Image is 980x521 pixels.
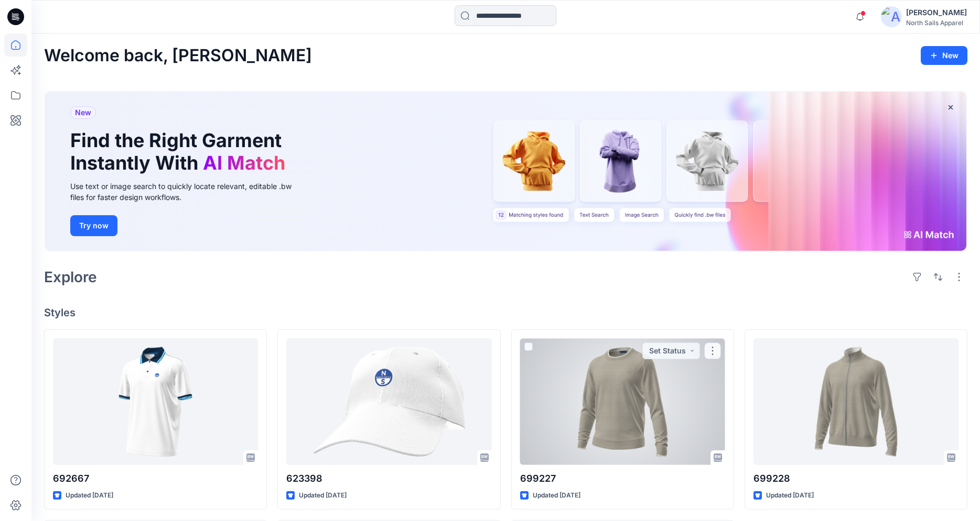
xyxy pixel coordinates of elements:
button: New [921,46,967,65]
button: Try now [70,215,117,236]
div: Use text or image search to quickly locate relevant, editable .bw files for faster design workflows. [70,181,306,203]
p: 623398 [286,471,491,486]
h2: Welcome back, [PERSON_NAME] [44,46,312,65]
a: 692667 [53,338,258,464]
img: avatar [881,6,902,27]
h1: Find the Right Garment Instantly With [70,129,290,174]
div: North Sails Apparel [906,19,967,27]
p: Updated [DATE] [766,490,814,501]
span: AI Match [203,151,285,174]
p: Updated [DATE] [66,490,113,501]
p: 692667 [53,471,258,486]
a: 623398 [286,338,491,464]
h4: Styles [44,306,967,319]
span: New [75,106,91,119]
p: Updated [DATE] [533,490,580,501]
p: Updated [DATE] [299,490,347,501]
a: 699228 [753,338,959,464]
a: 699227 [520,338,725,464]
h2: Explore [44,269,97,285]
div: [PERSON_NAME] [906,6,967,19]
p: 699227 [520,471,725,486]
p: 699228 [753,471,959,486]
